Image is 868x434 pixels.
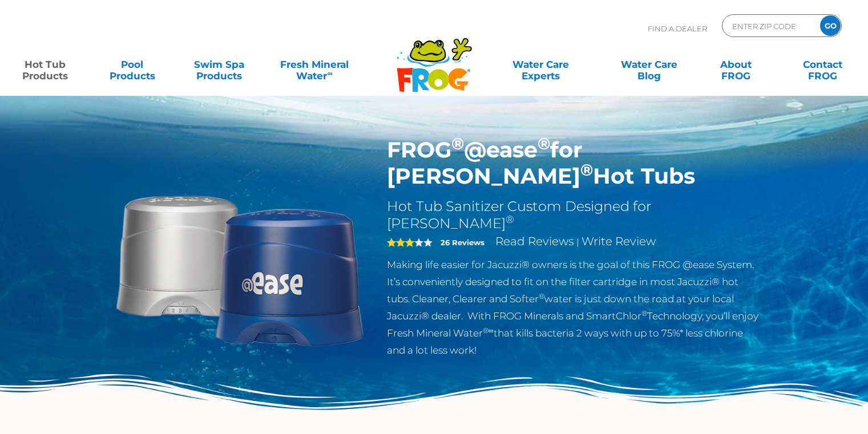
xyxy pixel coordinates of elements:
[98,53,165,76] a: PoolProducts
[327,69,332,78] sup: ∞
[441,238,485,247] strong: 26 Reviews
[390,23,478,92] img: Frog Products Logo
[641,309,647,318] sup: ®
[538,133,550,153] sup: ®
[185,53,253,76] a: Swim SpaProducts
[11,53,79,76] a: Hot TubProducts
[486,53,596,76] a: Water CareExperts
[580,160,593,180] sup: ®
[387,198,760,232] h2: Hot Tub Sanitizer Custom Designed for [PERSON_NAME]
[272,53,357,76] a: Fresh MineralWater∞
[483,326,494,335] sup: ®∞
[495,234,574,248] a: Read Reviews
[387,238,414,247] span: 3
[109,137,370,398] img: Sundance-cartridges-2.png
[387,256,760,359] p: Making life easier for Jacuzzi® owners is the goal of this FROG @ease System. It’s conveniently d...
[582,234,656,248] a: Write Review
[387,137,760,189] h1: FROG @ease for [PERSON_NAME] Hot Tubs
[702,53,769,76] a: AboutFROG
[648,14,707,43] p: Find A Dealer
[451,133,464,153] sup: ®
[615,53,683,76] a: Water CareBlog
[506,213,514,226] sup: ®
[576,237,579,248] span: |
[789,53,857,76] a: ContactFROG
[539,292,544,301] sup: ®
[820,15,841,36] input: GO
